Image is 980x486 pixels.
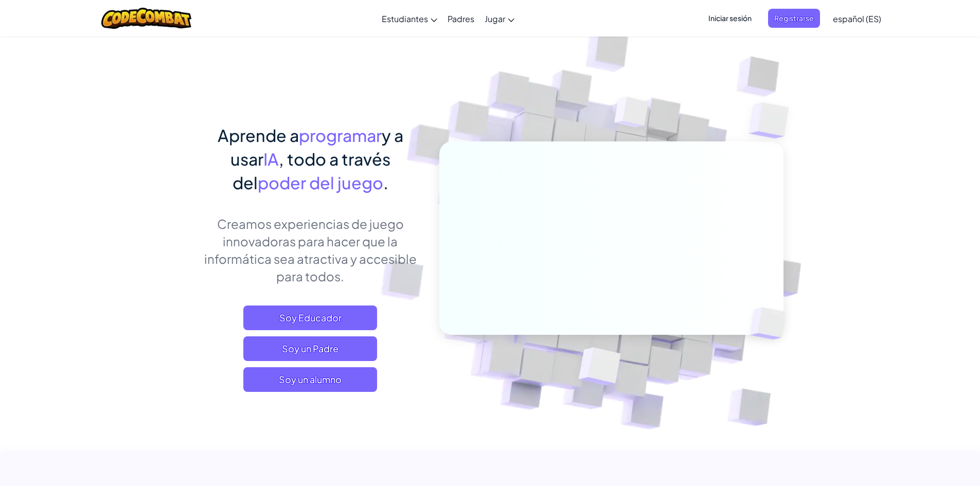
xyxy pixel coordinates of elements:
[553,326,645,411] img: Overlap cubes
[479,5,520,32] a: Jugar
[768,9,820,28] button: Registrarse
[442,5,479,32] a: Padres
[377,5,442,32] a: Estudiantes
[383,172,388,193] span: .
[299,125,382,146] span: programar
[382,13,428,24] span: Estudiantes
[733,286,810,361] img: Overlap cubes
[243,367,377,392] button: Soy un alumno
[702,9,758,28] button: Iniciar sesión
[485,13,505,24] span: Jugar
[263,149,279,169] span: IA
[101,8,191,29] img: CodeCombat logo
[197,215,424,285] p: Creamos experiencias de juego innovadoras para hacer que la informática sea atractiva y accesible...
[258,172,383,193] span: poder del juego
[233,149,390,193] span: , todo a través del
[243,336,377,361] a: Soy un Padre
[833,13,881,24] span: español (ES)
[243,305,377,330] a: Soy Educador
[828,5,886,32] a: español (ES)
[728,77,817,164] img: Overlap cubes
[595,77,669,153] img: Overlap cubes
[218,125,299,146] span: Aprende a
